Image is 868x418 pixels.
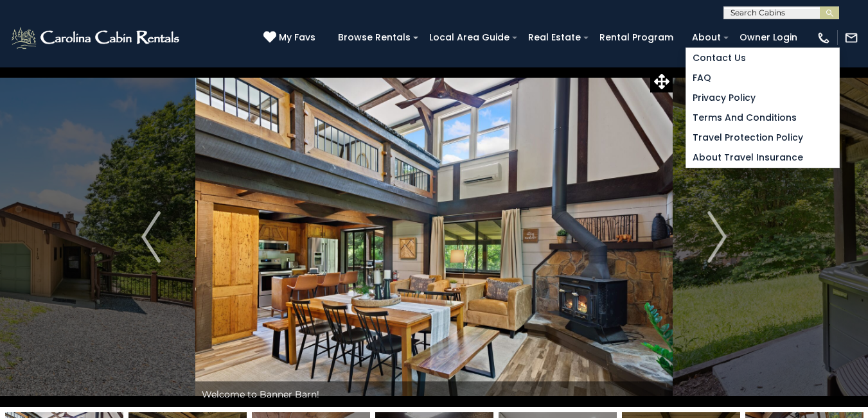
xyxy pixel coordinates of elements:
[686,68,839,88] a: FAQ
[817,31,831,45] img: phone-regular-white.png
[107,67,195,407] button: Previous
[10,25,183,51] img: White-1-2.png
[686,128,839,148] a: Travel Protection Policy
[686,148,839,168] a: About Travel Insurance
[673,67,761,407] button: Next
[844,31,858,45] img: mail-regular-white.png
[141,211,161,263] img: arrow
[263,31,319,45] a: My Favs
[593,28,680,48] a: Rental Program
[423,28,516,48] a: Local Area Guide
[686,48,839,68] a: Contact Us
[332,28,417,48] a: Browse Rentals
[279,31,315,44] span: My Favs
[686,28,727,48] a: About
[707,211,727,263] img: arrow
[733,28,804,48] a: Owner Login
[522,28,587,48] a: Real Estate
[195,381,673,407] div: Welcome to Banner Barn!
[686,88,839,108] a: Privacy Policy
[686,108,839,128] a: Terms and Conditions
